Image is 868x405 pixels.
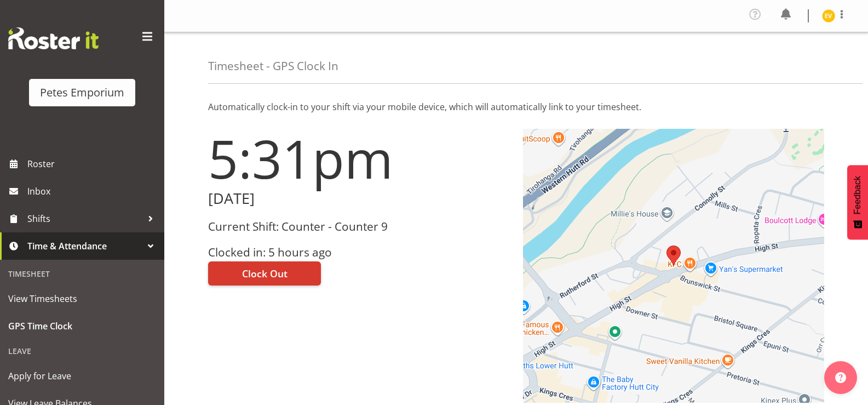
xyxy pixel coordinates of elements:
img: Rosterit website logo [8,27,99,49]
div: Timesheet [3,263,162,285]
h3: Current Shift: Counter - Counter 9 [208,220,510,233]
a: GPS Time Clock [3,312,162,340]
span: Shifts [27,210,142,227]
span: View Timesheets [8,290,156,307]
span: GPS Time Clock [8,318,156,334]
h3: Clocked in: 5 hours ago [208,246,510,259]
span: Roster [27,156,159,172]
h4: Timesheet - GPS Clock In [208,60,338,72]
img: help-xxl-2.png [835,372,846,383]
span: Inbox [27,183,159,199]
img: eva-vailini10223.jpg [822,9,835,22]
h1: 5:31pm [208,129,510,188]
span: Time & Attendance [27,238,142,254]
a: View Timesheets [3,285,162,312]
div: Petes Emporium [40,84,124,101]
span: Feedback [853,176,863,214]
p: Automatically clock-in to your shift via your mobile device, which will automatically link to you... [208,100,824,113]
div: Leave [3,340,162,362]
button: Clock Out [208,261,321,286]
button: Feedback - Show survey [847,165,868,239]
a: Apply for Leave [3,362,162,390]
span: Apply for Leave [8,368,156,384]
span: Clock Out [242,266,288,281]
h2: [DATE] [208,190,510,207]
